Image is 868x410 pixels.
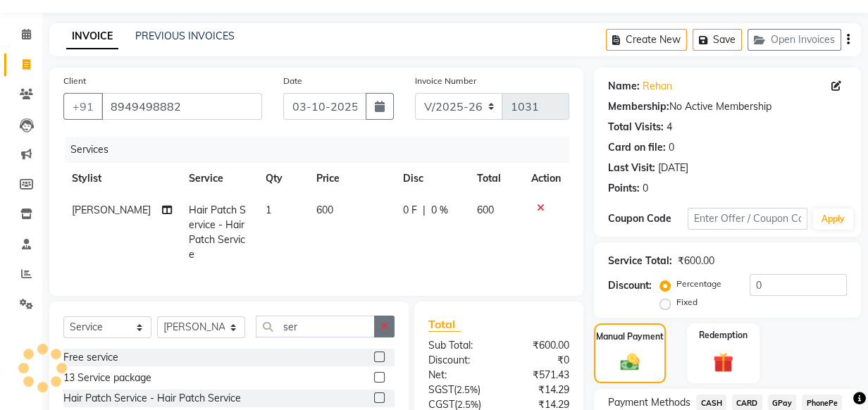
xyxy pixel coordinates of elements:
[608,254,672,268] div: Service Total:
[608,99,669,114] div: Membership:
[596,330,664,343] label: Manual Payment
[457,384,478,395] span: 2.5%
[468,163,523,194] th: Total
[608,181,640,196] div: Points:
[666,120,672,135] div: 4
[606,29,687,51] button: Create New
[699,329,748,342] label: Redemption
[608,99,847,114] div: No Active Membership
[257,163,308,194] th: Qty
[431,203,448,218] span: 0 %
[418,368,499,383] div: Net:
[418,353,499,368] div: Discount:
[423,203,426,218] span: |
[608,211,688,226] div: Coupon Code
[415,75,476,87] label: Invoice Number
[523,163,569,194] th: Action
[418,338,499,353] div: Sub Total:
[813,209,853,230] button: Apply
[676,296,697,309] label: Fixed
[101,93,262,120] input: Search by Name/Mobile/Email/Code
[693,29,742,51] button: Save
[658,161,688,175] div: [DATE]
[678,254,714,268] div: ₹600.00
[643,181,648,196] div: 0
[608,120,664,135] div: Total Visits:
[608,79,640,94] div: Name:
[614,352,645,373] img: _cash.svg
[608,161,655,175] div: Last Visit:
[63,75,86,87] label: Client
[135,30,235,42] a: PREVIOUS INVOICES
[66,24,118,49] a: INVOICE
[688,208,807,230] input: Enter Offer / Coupon Code
[63,350,118,365] div: Free service
[395,163,468,194] th: Disc
[65,137,580,163] div: Services
[316,204,333,216] span: 600
[457,399,478,410] span: 2.5%
[72,204,151,216] span: [PERSON_NAME]
[256,316,375,337] input: Search or Scan
[308,163,395,194] th: Price
[748,29,841,51] button: Open Invoices
[403,203,417,218] span: 0 F
[499,368,580,383] div: ₹571.43
[476,204,493,216] span: 600
[266,204,271,216] span: 1
[707,350,740,375] img: _gift.svg
[676,278,721,290] label: Percentage
[283,75,302,87] label: Date
[643,79,672,94] a: Rehan
[499,383,580,397] div: ₹14.29
[608,140,666,155] div: Card on file:
[608,395,690,410] span: Payment Methods
[608,278,652,293] div: Discount:
[428,383,454,396] span: SGST
[499,338,580,353] div: ₹600.00
[63,163,180,194] th: Stylist
[499,353,580,368] div: ₹0
[189,204,246,261] span: Hair Patch Service - Hair Patch Service
[428,317,461,332] span: Total
[63,391,241,406] div: Hair Patch Service - Hair Patch Service
[418,383,499,397] div: ( )
[180,163,257,194] th: Service
[669,140,674,155] div: 0
[63,93,103,120] button: +91
[63,371,151,385] div: 13 Service package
